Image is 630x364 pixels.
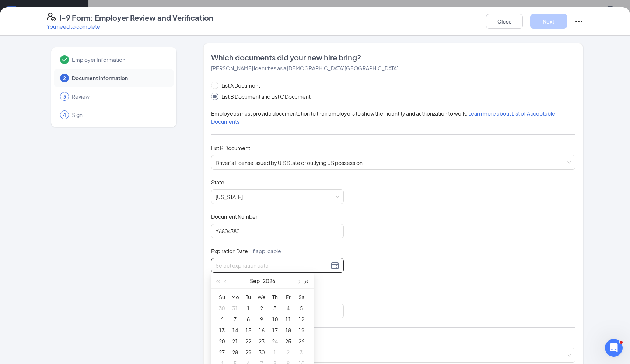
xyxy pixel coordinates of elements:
[215,325,228,336] td: 2026-09-13
[255,314,268,325] td: 2026-09-09
[284,326,293,335] div: 18
[242,303,255,314] td: 2026-09-01
[248,248,281,254] span: - If applicable
[297,304,306,312] div: 5
[47,23,213,30] p: You need to complete
[284,348,293,357] div: 2
[59,13,213,23] h4: I-9 Form: Employer Review and Verification
[244,315,253,324] div: 8
[242,325,255,336] td: 2026-09-15
[228,347,242,358] td: 2026-09-28
[605,339,623,357] iframe: Intercom live chat
[284,337,293,346] div: 25
[281,347,295,358] td: 2026-10-02
[231,337,239,346] div: 21
[60,55,69,64] svg: Checkmark
[295,325,308,336] td: 2026-09-19
[530,14,567,29] button: Next
[255,347,268,358] td: 2026-09-30
[257,315,266,324] div: 9
[217,304,226,312] div: 30
[228,314,242,325] td: 2026-09-07
[268,291,281,303] th: Th
[217,326,226,335] div: 13
[284,304,293,312] div: 4
[63,111,66,119] span: 4
[268,303,281,314] td: 2026-09-03
[242,336,255,347] td: 2026-09-22
[270,337,279,346] div: 24
[295,303,308,314] td: 2026-09-05
[244,337,253,346] div: 22
[270,326,279,335] div: 17
[215,291,228,303] th: Su
[257,326,266,335] div: 16
[228,303,242,314] td: 2026-08-31
[216,261,329,269] input: Select expiration date
[242,291,255,303] th: Tu
[255,303,268,314] td: 2026-09-02
[242,314,255,325] td: 2026-09-08
[72,56,166,63] span: Employer Information
[215,303,228,314] td: 2026-08-30
[486,14,523,29] button: Close
[244,348,253,357] div: 29
[217,348,226,357] div: 27
[211,145,250,151] span: List B Document
[574,17,583,26] svg: Ellipses
[281,291,295,303] th: Fr
[268,325,281,336] td: 2026-09-17
[255,336,268,347] td: 2026-09-23
[211,179,224,186] span: State
[72,111,166,119] span: Sign
[281,303,295,314] td: 2026-09-04
[211,247,281,255] span: Expiration Date
[217,315,226,324] div: 6
[63,93,66,100] span: 3
[295,291,308,303] th: Sa
[47,13,56,21] svg: FormI9EVerifyIcon
[231,326,239,335] div: 14
[228,336,242,347] td: 2026-09-21
[215,347,228,358] td: 2026-09-27
[257,337,266,346] div: 23
[218,81,263,89] span: List A Document
[268,314,281,325] td: 2026-09-10
[297,315,306,324] div: 12
[250,273,260,288] button: Sep
[255,325,268,336] td: 2026-09-16
[255,291,268,303] th: We
[215,314,228,325] td: 2026-09-06
[215,336,228,347] td: 2026-09-20
[231,304,239,312] div: 31
[216,155,571,169] span: Driver’s License issued by U.S State or outlying US possession
[263,273,275,288] button: 2026
[72,93,166,100] span: Review
[217,337,226,346] div: 20
[270,304,279,312] div: 3
[295,314,308,325] td: 2026-09-12
[270,315,279,324] div: 10
[268,347,281,358] td: 2026-10-01
[257,304,266,312] div: 2
[211,213,258,220] span: Document Number
[216,190,339,204] span: California
[211,65,398,71] span: [PERSON_NAME] identifies as a [DEMOGRAPHIC_DATA][GEOGRAPHIC_DATA]
[63,74,66,82] span: 2
[244,326,253,335] div: 15
[295,347,308,358] td: 2026-10-03
[211,52,575,63] span: Which documents did your new hire bring?
[297,326,306,335] div: 19
[297,337,306,346] div: 26
[242,347,255,358] td: 2026-09-29
[281,314,295,325] td: 2026-09-11
[218,92,314,100] span: List B Document and List C Document
[270,348,279,357] div: 1
[268,336,281,347] td: 2026-09-24
[244,304,253,312] div: 1
[284,315,293,324] div: 11
[295,336,308,347] td: 2026-09-26
[231,348,239,357] div: 28
[231,315,239,324] div: 7
[257,348,266,357] div: 30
